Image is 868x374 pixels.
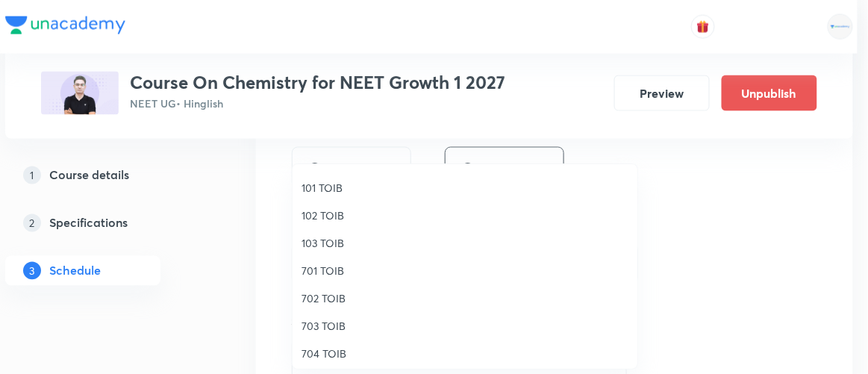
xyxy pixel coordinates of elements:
span: 701 TOIB [302,263,628,278]
span: 101 TOIB [302,180,628,196]
span: 103 TOIB [302,235,628,251]
span: 702 TOIB [302,290,628,306]
span: 102 TOIB [302,208,628,223]
span: 703 TOIB [302,318,628,334]
span: 704 TOIB [302,346,628,361]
